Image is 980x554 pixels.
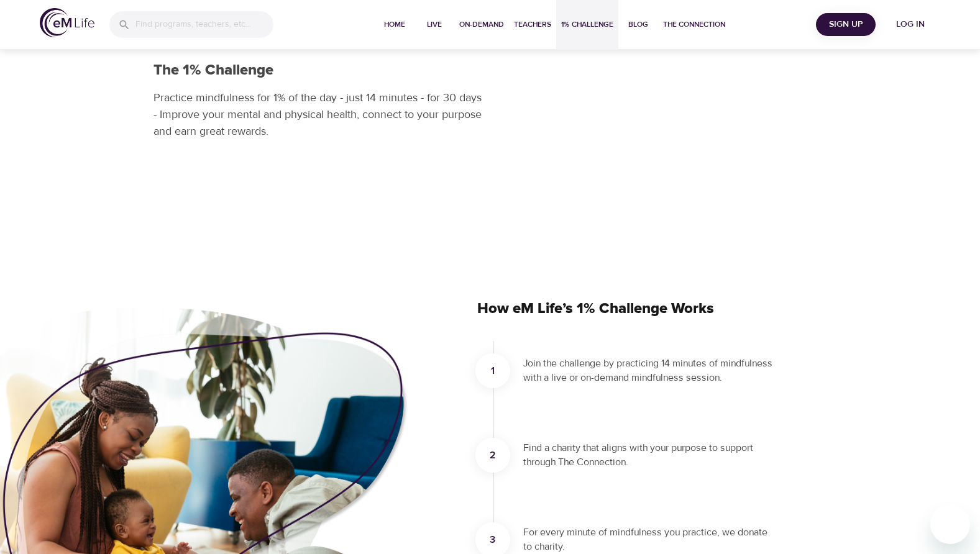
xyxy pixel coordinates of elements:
p: Join the challenge by practicing 14 minutes of mindfulness with a live or on-demand mindfulness s... [523,356,778,385]
span: The Connection [663,18,725,31]
h2: The 1% Challenge [153,61,483,79]
span: Live [419,18,449,31]
iframe: Button to launch messaging window [930,504,970,544]
span: Blog [623,18,653,31]
input: Find programs, teachers, etc... [135,11,273,38]
span: Log in [886,17,935,32]
p: For every minute of mindfulness you practice, we donate to charity. [523,525,778,554]
button: Sign Up [816,13,876,36]
div: 1 [475,353,510,388]
span: On-Demand [459,18,504,31]
span: 1% Challenge [561,18,613,31]
span: Sign Up [821,17,871,32]
h2: How eM Life’s 1% Challenge Works [477,289,793,329]
span: Teachers [514,18,551,31]
div: 2 [475,438,510,473]
button: Log in [881,13,940,36]
span: Home [380,18,410,31]
p: Find a charity that aligns with your purpose to support through The Connection. [523,441,778,470]
img: logo [40,8,94,37]
p: Practice mindfulness for 1% of the day - just 14 minutes - for 30 days - Improve your mental and ... [153,89,483,140]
